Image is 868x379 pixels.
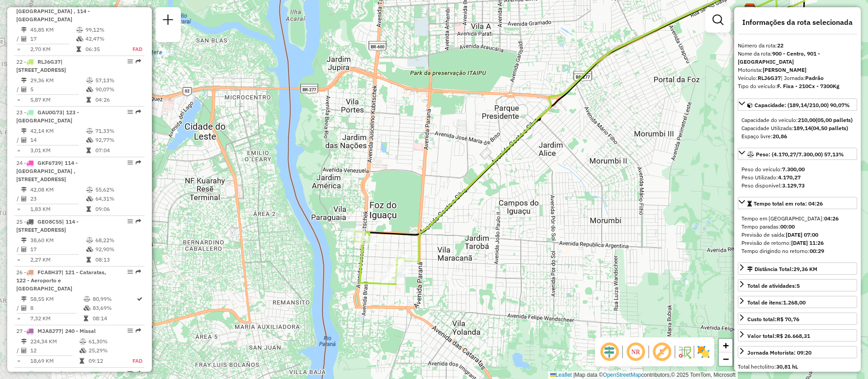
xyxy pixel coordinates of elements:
div: Jornada Motorista: 09:20 [747,349,811,357]
i: Distância Total [21,187,27,192]
td: 09:06 [95,205,141,214]
td: 2,27 KM [30,255,86,264]
strong: (04,50 pallets) [811,125,848,131]
span: 26 - [16,269,106,292]
div: Total de itens: [747,299,806,307]
td: 99,12% [85,25,123,34]
td: = [16,205,21,214]
strong: R$ 26.668,31 [776,332,810,339]
span: GKF6739 [38,159,61,166]
i: Distância Total [21,78,27,83]
i: % de utilização da cubagem [80,348,86,353]
i: % de utilização do peso [86,78,93,83]
a: Jornada Motorista: 09:20 [738,346,857,358]
strong: [PERSON_NAME] [763,66,807,73]
a: Peso: (4.170,27/7.300,00) 57,13% [738,148,857,160]
i: Distância Total [21,296,27,302]
td: 18,69 KM [30,356,79,365]
div: Tempo paradas: [741,223,854,231]
td: = [16,356,21,365]
div: Capacidade do veículo: [741,116,854,124]
td: 64,31% [95,194,141,203]
td: = [16,146,21,155]
td: / [16,346,21,355]
td: 80,99% [92,295,136,304]
td: / [16,304,21,313]
i: % de utilização do peso [76,27,83,33]
td: / [16,194,21,203]
div: Previsão de saída: [741,231,854,239]
div: Peso disponível: [741,182,854,190]
div: Veículo: [738,74,857,82]
td: = [16,95,21,104]
span: | 121 - Cataratas, 122 - Aeroporto e [GEOGRAPHIC_DATA] [16,269,106,292]
td: 92,90% [95,245,141,254]
td: 08:14 [92,314,136,323]
div: Peso: (4.170,27/7.300,00) 57,13% [738,162,857,193]
strong: Padrão [805,75,824,81]
td: 09:12 [88,356,123,365]
div: Map data © contributors,© 2025 TomTom, Microsoft [548,371,738,379]
span: Tempo total em rota: 04:26 [754,200,823,207]
div: Nome da rota: [738,50,857,66]
strong: R$ 70,76 [777,316,799,323]
span: Ocultar NR [625,341,646,363]
i: Total de Atividades [21,137,27,143]
td: 71,33% [95,126,141,136]
strong: F. Fixa - 210Cx - 7300Kg [777,83,840,89]
i: Total de Atividades [21,87,27,92]
td: 42,08 KM [30,185,86,194]
em: Rota exportada [136,328,141,333]
img: Fluxo de ruas [677,345,692,359]
strong: 04:26 [824,215,839,222]
div: Tempo total em rota: 04:26 [738,211,857,259]
div: Capacidade: (189,14/210,00) 90,07% [738,112,857,144]
strong: 00:29 [810,248,824,254]
span: | Jornada: [781,75,824,81]
div: Número da rota: [738,42,857,50]
td: 3,01 KM [30,146,86,155]
td: 8 [30,304,83,313]
div: Peso Utilizado: [741,173,854,182]
td: 58,55 KM [30,295,83,304]
span: | 114 - [STREET_ADDRESS] [16,218,79,233]
td: 55,62% [95,185,141,194]
td: 17 [30,34,76,43]
a: Distância Total:29,36 KM [738,262,857,275]
td: / [16,245,21,254]
td: = [16,255,21,264]
td: 29,36 KM [30,76,86,85]
td: 04:26 [95,95,141,104]
i: Tempo total em rota [80,358,84,364]
td: / [16,136,21,145]
td: 57,13% [95,76,141,85]
td: 06:35 [85,45,123,54]
td: 45,85 KM [30,25,76,34]
td: 23 [30,194,86,203]
em: Opções [127,328,133,333]
i: Distância Total [21,238,27,243]
a: Total de itens:1.268,00 [738,296,857,308]
td: 92,77% [95,136,141,145]
strong: [DATE] 11:26 [791,239,824,246]
td: = [16,45,21,54]
td: 5 [30,85,86,94]
i: Tempo total em rota [84,316,88,321]
h4: Informações da rota selecionada [738,18,857,27]
i: % de utilização do peso [86,187,93,192]
strong: [DATE] 07:00 [786,231,818,238]
i: Tempo total em rota [86,148,91,153]
td: 83,69% [92,304,136,313]
div: Distância Total: [747,265,817,273]
td: 68,22% [95,236,141,245]
i: Total de Atividades [21,196,27,201]
div: Tempo dirigindo no retorno: [741,247,854,255]
span: | 123 - [GEOGRAPHIC_DATA] [16,109,79,124]
div: Capacidade Utilizada: [741,124,854,132]
i: Distância Total [21,27,27,33]
a: Leaflet [550,372,572,378]
span: − [723,353,729,365]
strong: 189,14 [793,125,811,131]
div: Tipo do veículo: [738,82,857,90]
a: OpenStreetMap [603,372,642,378]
